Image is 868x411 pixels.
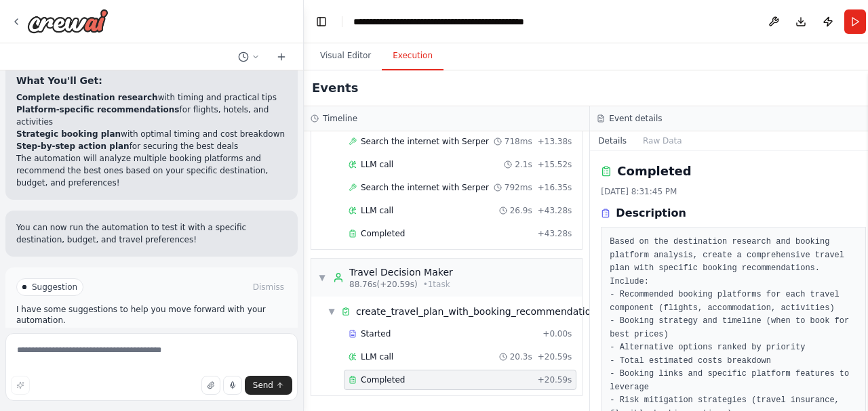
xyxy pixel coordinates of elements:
[538,351,572,362] span: + 20.59s
[16,129,121,139] strong: Strategic booking plan
[16,140,287,152] li: for securing the best deals
[361,328,391,339] span: Started
[505,136,532,147] span: 718ms
[328,306,336,317] span: ▼
[312,12,331,31] button: Hide left sidebar
[16,91,287,104] li: with timing and practical tips
[515,159,532,170] span: 2.1s
[538,136,572,147] span: + 13.38s
[16,142,130,151] strong: Step-by-step action plan
[233,49,265,65] button: Switch to previous chat
[361,351,393,362] span: LLM call
[505,182,532,193] span: 792ms
[510,351,532,362] span: 20.3s
[16,128,287,140] li: with optimal timing and cost breakdown
[16,304,287,326] p: I have some suggestions to help you move forward with your automation.
[271,49,292,65] button: Start a new chat
[542,328,572,339] span: + 0.00s
[590,131,635,150] button: Details
[11,376,30,395] button: Improve this prompt
[349,279,418,290] span: 88.76s (+20.59s)
[361,374,405,385] span: Completed
[16,104,287,128] li: for flights, hotels, and activities
[538,205,572,216] span: + 43.28s
[32,282,77,293] span: Suggestion
[16,75,102,86] strong: What You'll Get:
[250,280,287,294] button: Dismiss
[617,162,691,181] h2: Completed
[538,159,572,170] span: + 15.52s
[201,376,220,395] button: Upload files
[361,228,405,239] span: Completed
[601,186,865,197] div: [DATE] 8:31:45 PM
[318,272,326,283] span: ▼
[616,205,686,221] h3: Description
[349,265,453,279] div: Travel Decision Maker
[361,182,489,193] span: Search the internet with Serper
[423,279,450,290] span: • 1 task
[361,136,489,147] span: Search the internet with Serper
[223,376,242,395] button: Click to speak your automation idea
[309,42,382,70] button: Visual Editor
[253,380,273,391] span: Send
[353,15,557,28] nav: breadcrumb
[382,42,443,70] button: Execution
[538,182,572,193] span: + 16.35s
[361,159,393,170] span: LLM call
[16,93,158,102] strong: Complete destination research
[609,113,662,124] h3: Event details
[361,205,393,216] span: LLM call
[27,9,108,33] img: Logo
[245,376,292,395] button: Send
[635,131,690,150] button: Raw Data
[356,305,601,318] span: create_travel_plan_with_booking_recommendations
[538,228,572,239] span: + 43.28s
[323,113,357,124] h3: Timeline
[16,221,287,246] p: You can now run the automation to test it with a specific destination, budget, and travel prefere...
[16,152,287,189] p: The automation will analyze multiple booking platforms and recommend the best ones based on your ...
[538,374,572,385] span: + 20.59s
[16,105,179,114] strong: Platform-specific recommendations
[510,205,532,216] span: 26.9s
[312,79,358,98] h2: Events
